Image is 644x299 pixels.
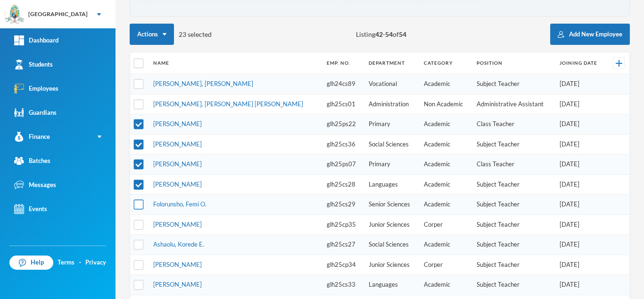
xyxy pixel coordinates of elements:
a: Terms [58,258,74,267]
a: [PERSON_NAME], [PERSON_NAME] [153,80,253,87]
a: Privacy [85,258,106,267]
td: Primary [364,114,419,135]
td: glh25cs01 [322,94,364,114]
a: [PERSON_NAME] [153,221,202,228]
td: Social Sciences [364,134,419,154]
span: Listing - of [356,29,406,39]
th: Department [364,52,419,74]
td: Subject Teacher [472,74,555,94]
td: glh25cp35 [322,214,364,235]
td: Subject Teacher [472,195,555,215]
td: Subject Teacher [472,174,555,195]
th: Position [472,52,555,74]
a: Help [9,256,53,270]
td: glh25cs28 [322,174,364,195]
td: glh25cs33 [322,275,364,295]
div: Finance [14,132,50,142]
div: Employees [14,84,58,94]
td: Subject Teacher [472,134,555,154]
a: [PERSON_NAME] [153,160,202,168]
td: Academic [419,74,472,94]
a: [PERSON_NAME] [153,140,202,148]
a: [PERSON_NAME] [153,281,202,288]
div: Dashboard [14,35,58,45]
img: + [616,60,622,67]
td: Academic [419,235,472,255]
td: glh25ps07 [322,154,364,175]
td: [DATE] [555,134,606,154]
td: Administration [364,94,419,114]
td: Subject Teacher [472,214,555,235]
td: [DATE] [555,214,606,235]
td: [DATE] [555,94,606,114]
b: 42 [375,30,383,38]
td: Academic [419,134,472,154]
td: Academic [419,275,472,295]
td: Administrative Assistant [472,94,555,114]
a: [PERSON_NAME] [153,180,202,188]
th: Joining Date [555,52,606,74]
td: Corper [419,214,472,235]
td: Subject Teacher [472,235,555,255]
td: Academic [419,174,472,195]
td: [DATE] [555,114,606,135]
td: [DATE] [555,255,606,275]
b: 54 [385,30,393,38]
th: Category [419,52,472,74]
td: glh24cs89 [322,74,364,94]
td: Corper [419,255,472,275]
td: Academic [419,114,472,135]
div: Guardians [14,108,57,118]
td: glh25cs27 [322,235,364,255]
td: Senior Sciences [364,195,419,215]
td: Languages [364,275,419,295]
td: Class Teacher [472,154,555,175]
div: Events [14,204,47,214]
td: Junior Sciences [364,214,419,235]
td: [DATE] [555,195,606,215]
a: [PERSON_NAME] [153,261,202,268]
td: Subject Teacher [472,255,555,275]
a: Ashaolu, Korede E. [153,240,204,248]
button: Actions [130,24,174,45]
td: Languages [364,174,419,195]
td: glh25cp34 [322,255,364,275]
td: Vocational [364,74,419,94]
a: [PERSON_NAME] [153,120,202,128]
div: [GEOGRAPHIC_DATA] [28,10,88,18]
td: [DATE] [555,154,606,175]
div: Students [14,60,53,69]
a: Folorunsho, Femi O. [153,200,206,208]
th: Emp. No. [322,52,364,74]
div: Messages [14,180,56,190]
div: Batches [14,156,50,166]
td: glh25cs36 [322,134,364,154]
td: glh25cs29 [322,195,364,215]
td: Subject Teacher [472,275,555,295]
td: Junior Sciences [364,255,419,275]
td: glh25ps22 [322,114,364,135]
td: Class Teacher [472,114,555,135]
td: Non Academic [419,94,472,114]
div: 23 selected [130,24,212,45]
button: Add New Employee [550,24,630,45]
td: [DATE] [555,275,606,295]
td: [DATE] [555,235,606,255]
td: Academic [419,195,472,215]
th: Name [149,52,322,74]
td: [DATE] [555,74,606,94]
b: 54 [399,30,406,38]
td: Primary [364,154,419,175]
td: Academic [419,154,472,175]
img: logo [5,5,24,24]
a: [PERSON_NAME], [PERSON_NAME] [PERSON_NAME] [153,100,303,108]
td: Social Sciences [364,235,419,255]
td: [DATE] [555,174,606,195]
div: · [79,258,81,267]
